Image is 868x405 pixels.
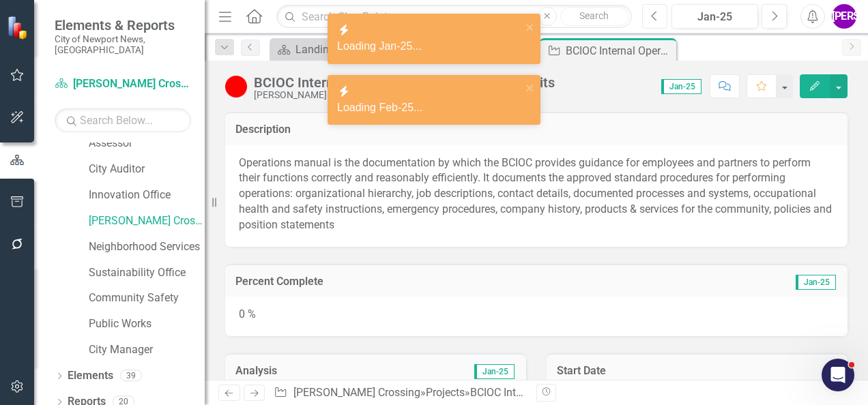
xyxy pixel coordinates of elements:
[276,5,632,29] input: Search ClearPoint...
[89,136,205,151] a: Assessor
[89,162,205,177] a: City Auditor
[55,33,191,56] small: City of Newport News, [GEOGRAPHIC_DATA]
[557,365,837,377] h3: Start Date
[55,76,191,92] a: [PERSON_NAME] Crossing
[470,386,707,399] div: BCIOC Internal Operation Manual Revisions/Edits
[235,365,376,377] h3: Analysis
[676,9,753,25] div: Jan-25
[796,275,836,290] span: Jan-25
[295,41,379,58] div: Landing Page
[225,76,247,97] img: Below Target
[55,17,191,33] span: Elements & Reports
[474,364,515,379] span: Jan-25
[89,187,205,203] a: Innovation Office
[661,79,701,94] span: Jan-25
[337,39,521,55] div: Loading Jan-25...
[254,90,555,100] div: [PERSON_NAME] Crossing
[822,359,854,391] iframe: Intercom live chat
[239,155,834,233] p: Operations manual is the documentation by which the BCIOC provides guidance for employees and par...
[89,213,205,229] a: [PERSON_NAME] Crossing
[254,75,555,90] div: BCIOC Internal Operation Manual Revisions/Edits
[525,80,535,96] button: close
[274,385,526,401] div: » »
[89,239,205,255] a: Neighborhood Services
[832,4,856,29] button: [PERSON_NAME]
[273,41,379,58] a: Landing Page
[671,4,758,29] button: Jan-25
[225,297,848,336] div: 0 %
[560,7,628,26] button: Search
[7,15,31,39] img: ClearPoint Strategy
[89,316,205,332] a: Public Works
[89,342,205,358] a: City Manager
[68,368,113,384] a: Elements
[566,42,673,59] div: BCIOC Internal Operation Manual Revisions/Edits
[525,19,535,35] button: close
[293,386,420,399] a: [PERSON_NAME] Crossing
[235,123,837,136] h3: Description
[235,275,644,288] h3: Percent Complete
[337,100,521,116] div: Loading Feb-25...
[120,370,142,382] div: 39
[89,290,205,306] a: Community Safety
[55,108,191,132] input: Search Below...
[89,265,205,281] a: Sustainability Office
[426,386,465,399] a: Projects
[579,10,609,21] span: Search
